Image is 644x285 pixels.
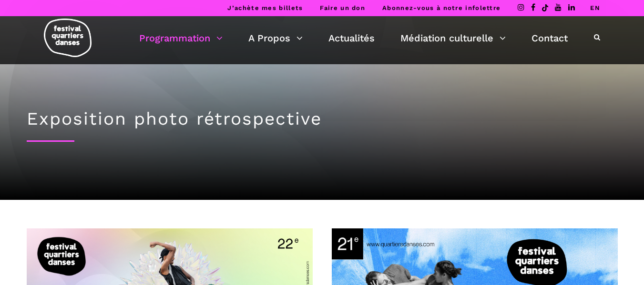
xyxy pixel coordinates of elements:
[248,30,303,46] a: A Propos
[139,30,223,46] a: Programmation
[328,30,375,46] a: Actualités
[532,30,568,46] a: Contact
[320,4,365,11] a: Faire un don
[44,19,92,57] img: logo-fqd-med
[227,4,303,11] a: J’achète mes billets
[590,4,600,11] a: EN
[382,4,501,11] a: Abonnez-vous à notre infolettre
[400,30,506,46] a: Médiation culturelle
[27,108,618,129] h1: Exposition photo rétrospective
